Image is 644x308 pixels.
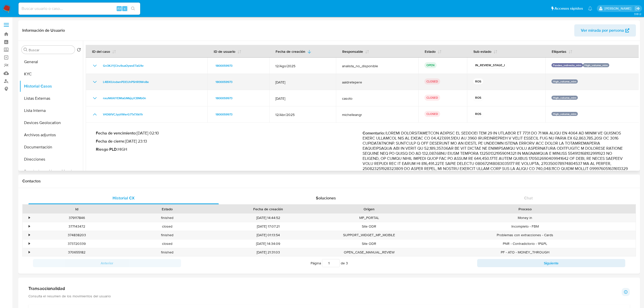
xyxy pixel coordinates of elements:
span: s [124,6,126,11]
div: 379117846 [31,214,122,222]
button: search-icon [128,5,138,12]
button: Siguiente [477,259,625,267]
button: Anterior [33,259,181,267]
span: 3 [346,261,348,266]
div: 377143472 [31,222,122,231]
span: Página de [311,259,348,267]
div: finished [122,231,212,239]
div: [DATE] 14:44:52 [212,214,324,222]
button: Lista Interna [20,105,83,117]
div: 373720339 [31,239,122,248]
div: SUPPORT_WIDGET_MP_MOBILE [324,231,414,239]
input: Buscar usuario o caso... [19,5,140,12]
a: Notificaciones [588,6,592,11]
div: Fecha de creación [216,207,320,212]
div: Origen [327,207,411,212]
button: Volver al orden por defecto [77,48,81,53]
div: [DATE] 14:34:09 [212,239,324,248]
div: Money in [414,214,636,222]
div: finished [122,214,212,222]
button: KYC [20,68,83,80]
div: • [29,215,30,220]
div: closed [122,239,212,248]
div: PF - ATO - MONEY_THROUGH [414,248,636,256]
div: [DATE] 17:07:21 [212,222,324,231]
p: alan.cervantesmartinez@mercadolibre.com.mx [604,6,633,11]
button: Direcciones [20,153,83,165]
button: Ver mirada por persona [574,24,636,37]
div: MP_PORTAL [324,214,414,222]
button: General [20,56,83,68]
div: Incompleto - FBM [414,222,636,231]
button: Historial Casos [20,80,83,92]
h1: Contactos [22,179,636,184]
div: [DATE] 21:31:03 [212,248,324,256]
a: Salir [635,6,640,11]
span: Chat [524,195,533,201]
div: Site ODR [324,239,414,248]
div: PNR - Contradictorio - 1P&PL [414,239,636,248]
input: Buscar [29,48,73,52]
button: Buscar [24,48,28,52]
div: 374838203 [31,231,122,239]
span: Accesos rápidos [554,6,583,11]
div: Site ODR [324,222,414,231]
div: OPEN_CASE_MANUAL_REVIEW [324,248,414,256]
span: Historial CX [113,195,135,201]
button: Listas Externas [20,92,83,105]
div: [DATE] 01:13:54 [212,231,324,239]
div: • [29,241,30,246]
button: Devices Geolocation [20,117,83,129]
span: Alt [117,6,121,11]
button: Archivos adjuntos [20,129,83,141]
div: closed [122,222,212,231]
div: Problemas con extracciones - Cards [414,231,636,239]
div: • [29,250,30,255]
span: Ver mirada por persona [581,24,624,37]
div: • [29,224,30,229]
button: Restricciones Nuevo Mundo [20,165,83,178]
button: Documentación [20,141,83,153]
div: finished [122,248,212,256]
span: Soluciones [316,195,336,201]
div: Proceso [418,207,632,212]
div: 370655182 [31,248,122,256]
div: Estado [126,207,209,212]
div: • [29,233,30,237]
h1: Información de Usuario [22,28,65,33]
div: Id [35,207,118,212]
